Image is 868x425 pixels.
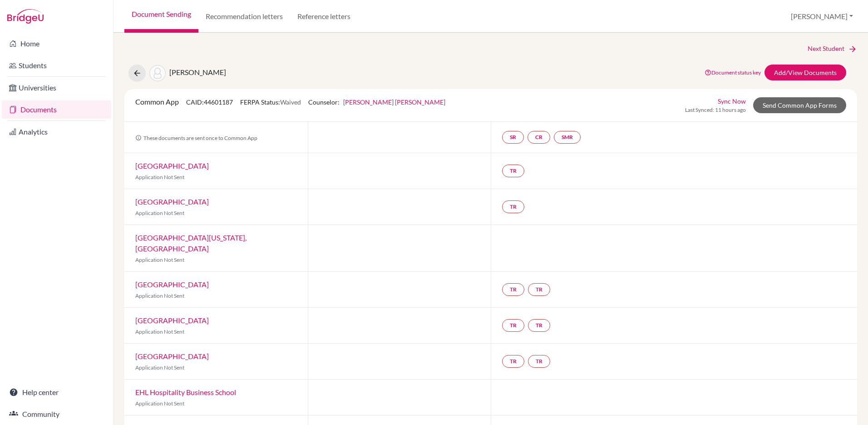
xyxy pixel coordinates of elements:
[764,65,846,80] a: Add/View Documents
[502,200,524,213] a: TR
[753,97,846,113] a: Send Common App Forms
[554,131,581,144] a: SMR
[135,233,247,253] a: [GEOGRAPHIC_DATA][US_STATE], [GEOGRAPHIC_DATA]
[685,106,746,114] span: Last Synced: 11 hours ago
[528,283,550,296] a: TR
[135,97,179,106] span: Common App
[308,98,445,106] span: Counselor:
[502,165,524,177] a: TR
[135,400,184,407] span: Application Not Sent
[705,69,761,76] a: Document status key
[502,355,524,368] a: TR
[343,98,445,106] a: [PERSON_NAME] [PERSON_NAME]
[135,256,184,263] span: Application Not Sent
[135,388,236,396] a: EHL Hospitality Business School
[135,328,184,335] span: Application Not Sent
[528,131,550,144] a: CR
[502,131,524,144] a: SR
[7,9,44,24] img: Bridge-U
[808,44,857,54] a: Next Student
[2,79,111,97] a: Universities
[135,292,184,299] span: Application Not Sent
[135,352,209,360] a: [GEOGRAPHIC_DATA]
[502,283,524,296] a: TR
[718,96,746,106] a: Sync Now
[2,100,111,119] a: Documents
[2,383,111,401] a: Help center
[2,405,111,423] a: Community
[135,135,257,141] span: These documents are sent once to Common App
[502,319,524,332] a: TR
[135,280,209,289] a: [GEOGRAPHIC_DATA]
[186,98,233,106] span: CAID: 44601187
[135,316,209,325] a: [GEOGRAPHIC_DATA]
[240,98,301,106] span: FERPA Status:
[135,174,184,180] span: Application Not Sent
[135,364,184,371] span: Application Not Sent
[2,35,111,53] a: Home
[787,8,857,25] button: [PERSON_NAME]
[2,123,111,141] a: Analytics
[135,197,209,206] a: [GEOGRAPHIC_DATA]
[135,210,184,216] span: Application Not Sent
[2,56,111,75] a: Students
[169,68,226,76] span: [PERSON_NAME]
[135,161,209,170] a: [GEOGRAPHIC_DATA]
[528,355,550,368] a: TR
[280,98,301,106] span: Waived
[528,319,550,332] a: TR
